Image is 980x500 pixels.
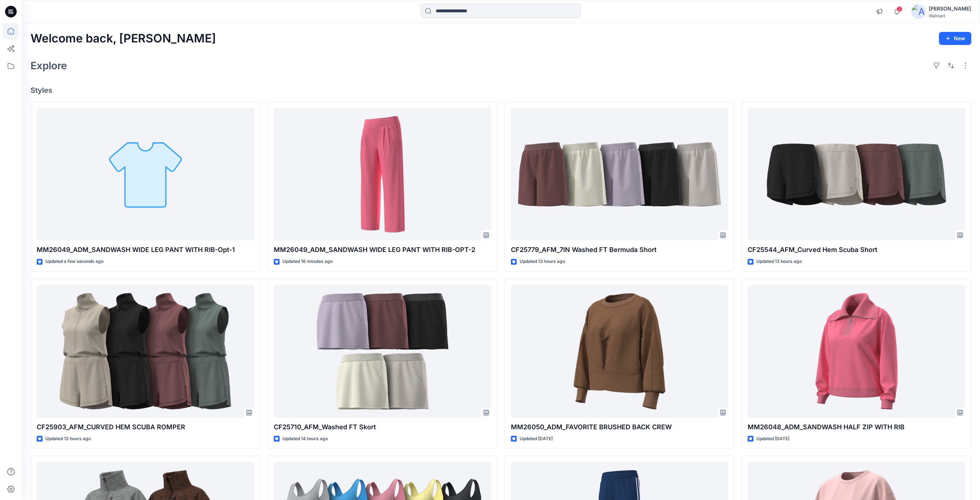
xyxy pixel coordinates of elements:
[520,435,553,443] p: Updated [DATE]
[511,422,728,432] p: MM26050_ADM_FAVORITE BRUSHED BACK CREW
[520,258,565,265] p: Updated 13 hours ago
[274,245,491,255] p: MM26049_ADM_SANDWASH WIDE LEG PANT WITH RIB-OPT-2
[37,285,254,418] a: CF25903_AFM_CURVED HEM SCUBA ROMPER
[45,435,91,443] p: Updated 13 hours ago
[939,32,971,45] button: New
[511,245,728,255] p: CF25779_AFM_7IN Washed FT Bermuda Short
[511,285,728,418] a: MM26050_ADM_FAVORITE BRUSHED BACK CREW
[274,108,491,241] a: MM26049_ADM_SANDWASH WIDE LEG PANT WITH RIB-OPT-2
[37,422,254,432] p: CF25903_AFM_CURVED HEM SCUBA ROMPER
[896,6,902,12] span: 2
[756,258,802,265] p: Updated 13 hours ago
[748,245,965,255] p: CF25544_AFM_Curved Hem Scuba Short
[31,60,67,71] h2: Explore
[511,108,728,241] a: CF25779_AFM_7IN Washed FT Bermuda Short
[282,258,333,265] p: Updated 16 minutes ago
[37,245,254,255] p: MM26049_ADM_SANDWASH WIDE LEG PANT WITH RIB-Opt-1
[31,86,971,95] h4: Styles
[45,258,103,265] p: Updated a few seconds ago
[748,108,965,241] a: CF25544_AFM_Curved Hem Scuba Short
[31,32,216,45] h2: Welcome back, [PERSON_NAME]
[911,4,926,19] img: avatar
[748,285,965,418] a: MM26048_ADM_SANDWASH HALF ZIP WITH RIB
[274,422,491,432] p: CF25710_AFM_Washed FT Skort
[748,422,965,432] p: MM26048_ADM_SANDWASH HALF ZIP WITH RIB
[929,13,971,18] div: Walmart
[37,108,254,241] a: MM26049_ADM_SANDWASH WIDE LEG PANT WITH RIB-Opt-1
[274,285,491,418] a: CF25710_AFM_Washed FT Skort
[929,4,971,13] div: [PERSON_NAME]
[756,435,789,443] p: Updated [DATE]
[282,435,328,443] p: Updated 14 hours ago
